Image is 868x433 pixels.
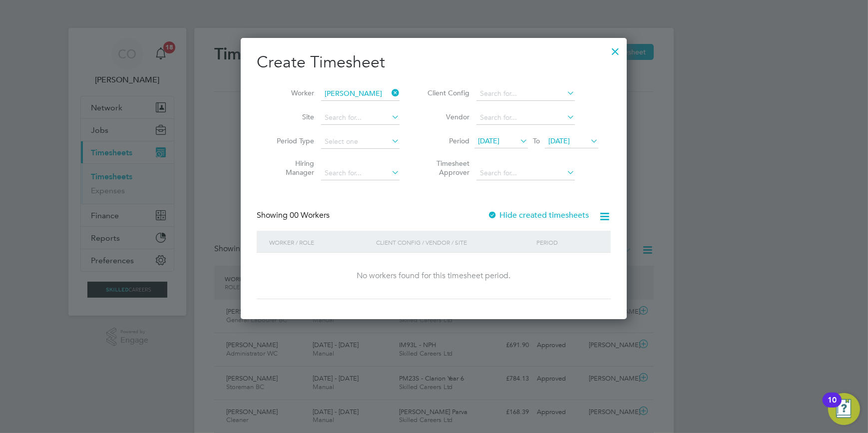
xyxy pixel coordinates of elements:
label: Hiring Manager [269,159,314,177]
input: Search for... [476,111,575,125]
label: Period Type [269,136,314,145]
input: Search for... [321,87,400,101]
div: Worker / Role [267,231,374,254]
div: Client Config / Vendor / Site [374,231,534,254]
input: Search for... [321,111,400,125]
div: 10 [828,400,837,413]
div: Showing [257,210,332,221]
span: 00 Workers [290,210,330,220]
label: Site [269,112,314,121]
input: Search for... [476,87,575,101]
span: [DATE] [548,136,570,145]
input: Search for... [476,166,575,180]
button: Open Resource Center, 10 new notifications [828,393,860,425]
label: Worker [269,88,314,97]
label: Vendor [425,112,469,121]
input: Search for... [321,166,400,180]
span: [DATE] [478,136,499,145]
input: Select one [321,135,400,149]
h2: Create Timesheet [257,52,611,73]
span: To [530,134,543,147]
label: Client Config [425,88,469,97]
div: Period [534,231,601,254]
label: Period [425,136,469,145]
div: No workers found for this timesheet period. [267,271,601,281]
label: Timesheet Approver [425,159,469,177]
label: Hide created timesheets [487,210,589,220]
